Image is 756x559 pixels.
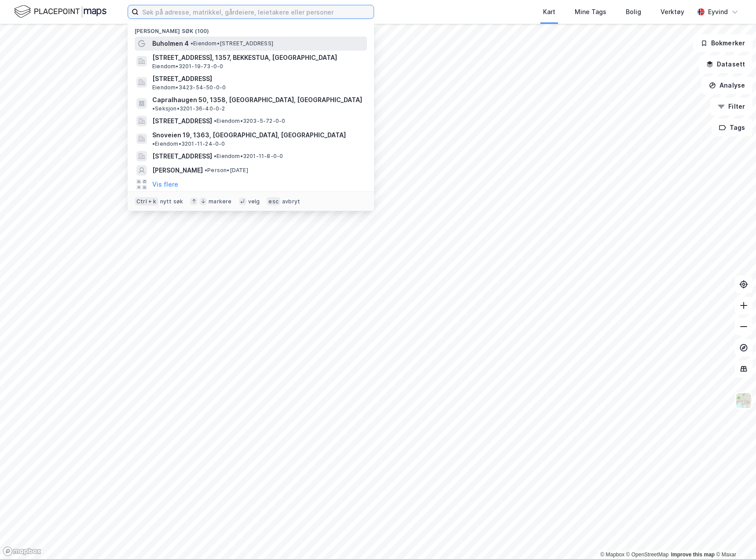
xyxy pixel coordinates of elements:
[693,34,752,52] button: Bokmerker
[708,7,728,17] div: Eyvind
[152,95,362,105] span: Capralhaugen 50, 1358, [GEOGRAPHIC_DATA], [GEOGRAPHIC_DATA]
[128,21,374,37] div: [PERSON_NAME] søk (100)
[712,517,756,559] iframe: Chat Widget
[160,198,183,205] div: nytt søk
[152,130,346,140] span: Snoveien 19, 1363, [GEOGRAPHIC_DATA], [GEOGRAPHIC_DATA]
[152,105,225,112] span: Seksjon • 3201-36-40-0-2
[152,140,225,147] span: Eiendom • 3201-11-24-0-0
[701,77,752,94] button: Analyse
[626,7,641,17] div: Bolig
[3,546,41,556] a: Mapbox homepage
[152,116,212,126] span: [STREET_ADDRESS]
[152,38,189,49] span: Buholmen 4
[543,7,555,17] div: Kart
[661,7,684,17] div: Verktøy
[209,198,231,205] div: markere
[152,140,155,147] span: •
[600,552,624,558] a: Mapbox
[152,179,178,190] button: Vis flere
[191,40,193,47] span: •
[214,153,283,160] span: Eiendom • 3201-11-8-0-0
[710,98,752,115] button: Filter
[152,151,212,162] span: [STREET_ADDRESS]
[735,392,752,409] img: Z
[671,552,715,558] a: Improve this map
[712,517,756,559] div: Kontrollprogram for chat
[135,197,158,206] div: Ctrl + k
[152,84,226,91] span: Eiendom • 3423-54-50-0-0
[191,40,273,47] span: Eiendom • [STREET_ADDRESS]
[152,105,155,112] span: •
[214,153,217,159] span: •
[267,197,280,206] div: esc
[205,167,207,173] span: •
[712,119,752,136] button: Tags
[152,165,203,176] span: [PERSON_NAME]
[214,118,217,124] span: •
[626,552,669,558] a: OpenStreetMap
[152,52,363,63] span: [STREET_ADDRESS], 1357, BEKKESTUA, [GEOGRAPHIC_DATA]
[139,5,374,18] input: Søk på adresse, matrikkel, gårdeiere, leietakere eller personer
[205,167,248,174] span: Person • [DATE]
[699,55,752,73] button: Datasett
[575,7,606,17] div: Mine Tags
[248,198,260,205] div: velg
[214,118,285,125] span: Eiendom • 3203-5-72-0-0
[152,74,363,84] span: [STREET_ADDRESS]
[152,63,223,70] span: Eiendom • 3201-19-73-0-0
[282,198,300,205] div: avbryt
[14,4,106,19] img: logo.f888ab2527a4732fd821a326f86c7f29.svg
